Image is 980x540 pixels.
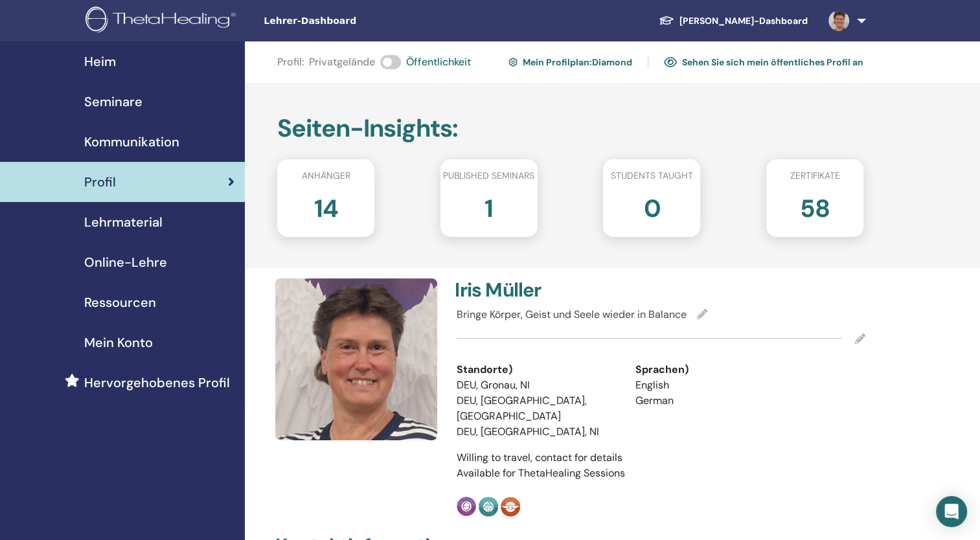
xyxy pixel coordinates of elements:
h2: 58 [800,188,830,224]
span: Published seminars [443,169,534,183]
img: cog.svg [508,56,518,69]
h2: 1 [484,188,493,224]
span: Standorte) [457,362,512,377]
h4: Iris Müller [455,278,653,302]
li: German [635,393,794,409]
a: [PERSON_NAME]-Dashboard [648,9,818,33]
span: Zertifikate [790,169,839,183]
h2: 14 [314,188,338,224]
div: Open Intercom Messenger [936,496,967,527]
span: Profil : [277,54,304,70]
span: Ressourcen [84,293,156,312]
li: English [635,377,794,393]
img: logo.png [85,6,240,36]
span: Öffentlichkeit [406,54,471,70]
span: Mein Konto [84,333,153,352]
span: Lehrer-Dashboard [264,14,458,28]
span: Students taught [611,169,693,183]
span: Available for ThetaHealing Sessions [457,466,625,480]
img: default.jpg [828,10,849,31]
span: Online-Lehre [84,253,167,272]
a: Mein Profilplan:Diamond [508,52,632,73]
a: Sehen Sie sich mein öffentliches Profil an [664,52,863,73]
span: Anhänger [302,169,350,183]
span: Kommunikation [84,132,179,152]
img: graduation-cap-white.svg [659,15,674,26]
span: Hervorgehobenes Profil [84,373,230,392]
h2: Seiten-Insights : [277,114,863,144]
li: DEU, [GEOGRAPHIC_DATA], [GEOGRAPHIC_DATA] [457,393,615,424]
li: DEU, [GEOGRAPHIC_DATA], NI [457,424,615,440]
span: Profil [84,172,116,192]
img: default.jpg [275,278,437,440]
li: DEU, Gronau, NI [457,377,615,393]
h2: 0 [643,188,660,224]
img: eye.svg [664,56,677,68]
div: Sprachen) [635,362,794,377]
span: Bringe Körper, Geist und Seele wieder in Balance [457,308,687,321]
span: Willing to travel, contact for details [457,451,622,464]
span: Privatgelände [309,54,375,70]
span: Lehrmaterial [84,212,163,232]
span: Heim [84,52,116,71]
span: Seminare [84,92,142,111]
